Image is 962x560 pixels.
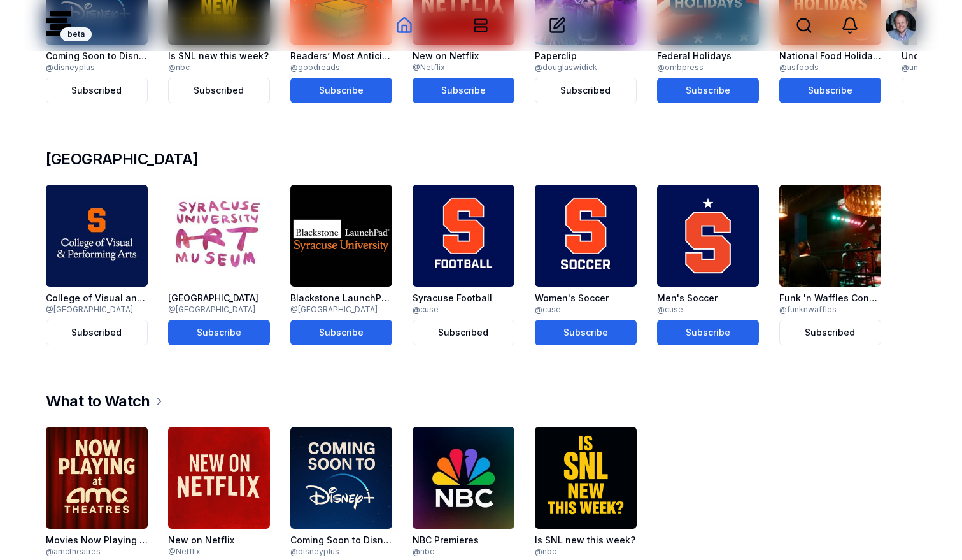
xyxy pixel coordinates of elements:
h2: [GEOGRAPHIC_DATA] [46,149,917,169]
a: National Food Holidays [779,50,881,62]
a: Coming Soon to Disney+ [290,534,392,547]
button: Subscribe [657,320,759,345]
button: Subscribed [413,320,514,345]
a: New on Netflix [168,534,270,547]
h2: What to Watch [46,391,150,412]
a: @Netflix [413,62,514,73]
a: @nbc [535,547,637,557]
button: Subscribe [779,78,881,103]
a: @amctheatres [46,547,148,557]
a: @Netflix [168,547,270,557]
img: Is SNL new this week? [535,427,637,529]
p: @ [GEOGRAPHIC_DATA] [46,305,148,315]
img: logo [46,11,71,36]
p: @ nbc [413,547,514,557]
a: Coming Soon to Disney+ [46,50,148,62]
img: New on Netflix [168,427,270,529]
p: @ douglaswidick [535,62,637,73]
a: @cuse [535,305,637,315]
a: @cuse [413,305,514,315]
p: @ cuse [535,305,637,315]
img: Movies Now Playing at AMC [46,427,148,529]
p: @ cuse [413,305,514,315]
a: College of Visual and Performing Arts [46,292,148,305]
img: Blackstone LaunchPad [290,185,392,287]
button: Subscribed [535,78,637,103]
button: Subscribe [535,320,637,345]
a: Women's Soccer [535,292,637,305]
a: @usfoods [779,62,881,73]
a: @nbc [168,62,270,73]
img: Women's Soccer [535,185,637,287]
a: [GEOGRAPHIC_DATA] [168,292,270,305]
a: Paperclip [535,50,637,62]
a: Is SNL new this week? [168,50,270,62]
img: NBC Premieres [413,427,514,529]
p: @ funknwaffles [779,305,881,315]
a: NBC Premieres [413,534,514,547]
a: Movies Now Playing at AMC [46,534,148,547]
a: Blackstone LaunchPad [290,292,392,305]
button: Subscribe [657,78,759,103]
p: @ [GEOGRAPHIC_DATA] [168,305,270,315]
button: Subscribed [168,78,270,103]
button: Subscribe [168,320,270,345]
p: @ disneyplus [290,547,392,557]
p: @ Netflix [168,547,270,557]
button: Subscribe [290,78,392,103]
a: @disneyplus [290,547,392,557]
img: Syracuse Football [413,185,514,287]
img: Funk 'n Waffles Concerts [779,185,881,287]
button: Subscribed [46,78,148,103]
a: @nbc [413,547,514,557]
p: @ Netflix [413,62,514,73]
a: @ombpress [657,62,759,73]
button: Subscribed [779,320,881,345]
p: @ disneyplus [46,62,148,73]
img: Men's Soccer [657,185,759,287]
button: Subscribe [290,320,392,345]
a: Readers’ Most Anticipated Books of 2025 [290,50,392,62]
a: @cuse [657,305,759,315]
p: @ ombpress [657,62,759,73]
a: What to Watch [46,391,917,412]
p: @ nbc [535,547,637,557]
button: Subscribed [46,320,148,345]
img: Coming Soon to Disney+ [290,427,392,529]
p: @ nbc [168,62,270,73]
p: @ cuse [657,305,759,315]
a: Federal Holidays [657,50,759,62]
p: Funk 'n Waffles Concerts [779,292,881,305]
a: Men's Soccer [657,292,759,305]
p: @ goodreads [290,62,392,73]
div: beta [60,27,92,41]
a: @douglaswidick [535,62,637,73]
a: Syracuse Football [413,292,514,305]
a: @[GEOGRAPHIC_DATA] [46,305,148,315]
img: Syracuse University Art Museum [168,185,270,287]
a: @goodreads [290,62,392,73]
a: @disneyplus [46,62,148,73]
img: mattbritten [886,10,916,41]
img: College of Visual and Performing Arts [46,185,148,287]
a: New on Netflix [413,50,514,62]
a: Is SNL new this week? [535,534,637,547]
p: @ [GEOGRAPHIC_DATA] [290,305,392,315]
a: @funknwaffles [779,305,881,315]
